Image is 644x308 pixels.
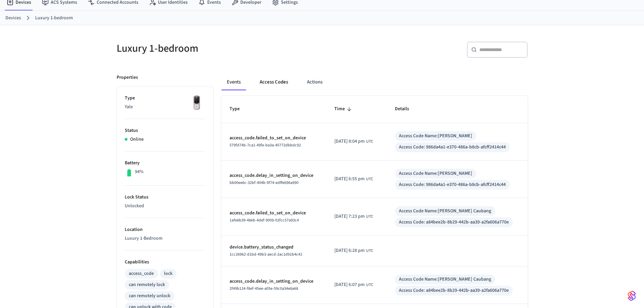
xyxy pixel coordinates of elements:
[230,244,318,251] p: device.battery_status_changed
[5,15,21,22] a: Devices
[254,74,293,90] button: Access Codes
[366,176,373,182] span: UTC
[230,135,318,142] p: access_code.failed_to_set_on_device
[334,138,365,145] span: [DATE] 8:04 pm
[302,74,328,90] button: Actions
[135,168,144,175] p: 94%
[334,247,365,254] span: [DATE] 6:28 pm
[125,226,205,233] p: Location
[399,276,491,283] div: Access Code Name: [PERSON_NAME] Caubang
[334,281,365,288] span: [DATE] 6:07 pm
[125,259,205,266] p: Capabilities
[188,95,205,112] img: Yale Assure Touchscreen Wifi Smart Lock, Satin Nickel, Front
[399,219,509,226] div: Access Code: a84bee2b-8b29-442b-aa39-a2fa606a770e
[334,213,365,220] span: [DATE] 7:23 pm
[334,175,365,183] span: [DATE] 6:55 pm
[125,160,205,167] p: Battery
[230,252,302,257] span: 1cc26962-d1bd-49b3-aecd-2ac1d91b4c41
[399,287,509,294] div: Access Code: a84bee2b-8b29-442b-aa39-a2fa606a770e
[399,170,472,177] div: Access Code Name: [PERSON_NAME]
[35,15,73,22] a: Luxury 1-bedroom
[399,133,472,140] div: Access Code Name: [PERSON_NAME]
[399,144,506,151] div: Access Code: 986da4a1-e370-486a-b8cb-afcff2414c44
[334,138,373,145] div: UCT
[230,286,298,291] span: 2f49b124-f8ef-45ee-a05e-59c0a34e8a68
[366,139,373,145] span: UTC
[230,172,318,179] p: access_code.delay_in_setting_on_device
[221,74,246,90] button: Events
[366,214,373,220] span: UTC
[129,281,165,288] div: can remotely lock
[129,270,154,277] div: access_code
[130,136,144,143] p: Online
[125,235,205,242] p: Luxury 1-Bedroom
[334,213,373,220] div: UCT
[117,74,138,81] p: Properties
[125,194,205,201] p: Lock Status
[125,127,205,134] p: Status
[125,203,205,210] p: Unlocked
[164,270,172,277] div: lock
[230,142,301,148] span: 579fd74b-7ca1-49fe-ba3a-45772dbbdc92
[230,210,318,217] p: access_code.failed_to_set_on_device
[125,95,205,102] p: Type
[395,104,418,114] span: Details
[334,247,373,254] div: UCT
[230,180,299,186] span: bb00ee6c-32bf-404b-9f74-edffe696a990
[129,292,170,300] div: can remotely unlock
[230,278,318,285] p: access_code.delay_in_setting_on_device
[117,42,318,55] h5: Luxury 1-bedroom
[334,104,354,114] span: Time
[628,290,636,301] img: SeamLogoGradient.69752ec5.svg
[334,175,373,183] div: UCT
[366,248,373,254] span: UTC
[366,282,373,288] span: UTC
[125,103,205,111] p: Yale
[334,281,373,288] div: UCT
[230,217,299,223] span: 1afe6b39-48eb-4def-9009-02fcc57a93c4
[230,104,248,114] span: Type
[399,181,506,188] div: Access Code: 986da4a1-e370-486a-b8cb-afcff2414c44
[399,208,491,215] div: Access Code Name: [PERSON_NAME] Caubang
[221,74,528,90] div: ant example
